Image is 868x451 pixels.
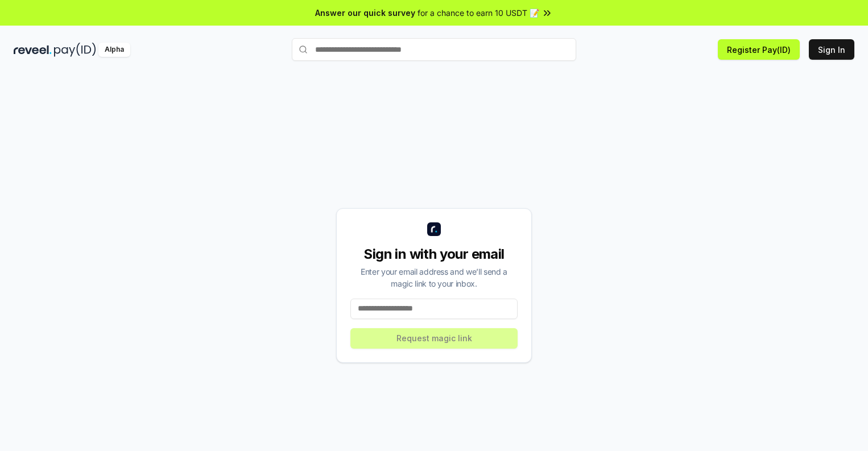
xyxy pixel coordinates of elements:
button: Register Pay(ID) [718,39,800,60]
span: Answer our quick survey [315,7,415,19]
img: reveel_dark [14,43,52,57]
button: Sign In [809,39,854,60]
div: Alpha [98,43,130,57]
div: Sign in with your email [350,245,518,263]
span: for a chance to earn 10 USDT 📝 [418,7,539,19]
img: logo_small [427,222,441,236]
img: pay_id [54,43,96,57]
div: Enter your email address and we’ll send a magic link to your inbox. [350,266,518,289]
